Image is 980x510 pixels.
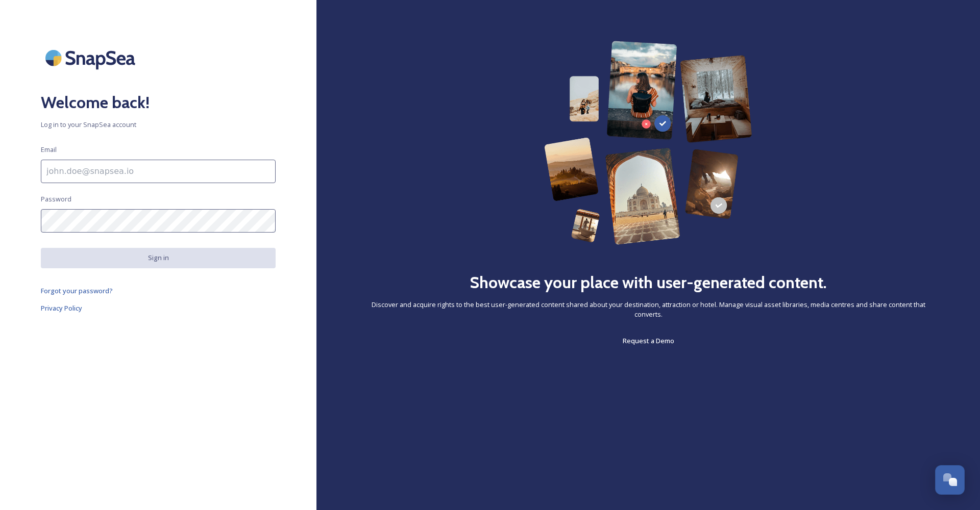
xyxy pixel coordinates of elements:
[470,270,827,295] h2: Showcase your place with user-generated content.
[41,90,276,115] h2: Welcome back!
[41,194,71,204] span: Password
[41,248,276,268] button: Sign in
[935,465,965,495] button: Open Chat
[41,285,276,297] a: Forgot your password?
[357,300,939,319] span: Discover and acquire rights to the best user-generated content shared about your destination, att...
[544,41,752,245] img: 63b42ca75bacad526042e722_Group%20154-p-800.png
[41,41,143,75] img: SnapSea Logo
[41,120,276,130] span: Log in to your SnapSea account
[41,286,113,295] span: Forgot your password?
[41,303,82,313] span: Privacy Policy
[41,302,276,314] a: Privacy Policy
[623,336,674,345] span: Request a Demo
[623,335,674,347] a: Request a Demo
[41,145,57,155] span: Email
[41,160,276,183] input: john.doe@snapsea.io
